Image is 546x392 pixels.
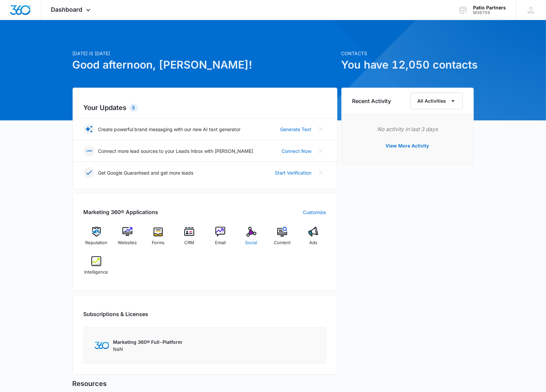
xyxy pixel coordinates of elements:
[473,5,506,10] div: account name
[98,126,241,133] p: Create powerful brand messaging with our new AI text generator
[73,50,337,57] p: [DATE] is [DATE]
[145,227,171,251] a: Forms
[341,57,474,73] h1: You have 12,050 contacts
[152,239,165,246] span: Forms
[245,239,257,246] span: Social
[73,379,474,389] h5: Resources
[177,227,202,251] a: CRM
[379,138,436,154] button: View More Activity
[113,338,183,346] p: Marketing 360® Full-Platform
[184,239,194,246] span: CRM
[316,124,326,134] button: Close
[352,97,391,105] h6: Recent Activity
[129,104,138,112] div: 3
[352,125,463,133] p: No activity in last 3 days
[341,50,474,57] p: Contacts
[316,167,326,178] button: Close
[113,338,183,353] div: NaN
[316,145,326,156] button: Close
[98,148,253,155] p: Connect more lead sources to your Leads Inbox with [PERSON_NAME]
[84,208,158,216] h2: Marketing 360® Applications
[303,209,326,216] a: Customize
[118,239,137,246] span: Websites
[84,310,148,318] h2: Subscriptions & Licenses
[411,93,463,109] button: All Activities
[215,239,226,246] span: Email
[269,227,295,251] a: Content
[301,227,326,251] a: Ads
[282,148,312,155] a: Connect Now
[114,227,140,251] a: Websites
[275,169,312,176] a: Start Verification
[98,169,194,176] p: Get Google Guaranteed and get more leads
[309,239,317,246] span: Ads
[51,6,83,13] span: Dashboard
[84,103,326,113] h2: Your Updates
[208,227,233,251] a: Email
[473,10,506,15] div: account id
[73,57,337,73] h1: Good afternoon, [PERSON_NAME]!
[85,239,107,246] span: Reputation
[95,342,109,349] img: Marketing 360 Logo
[84,269,108,276] span: Intelligence
[84,227,109,251] a: Reputation
[84,256,109,280] a: Intelligence
[281,126,312,133] a: Generate Text
[238,227,264,251] a: Social
[274,239,291,246] span: Content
